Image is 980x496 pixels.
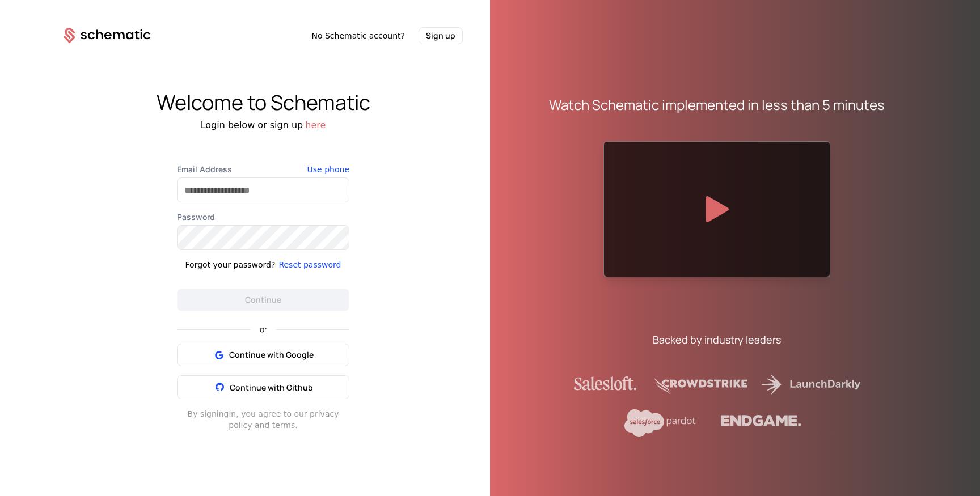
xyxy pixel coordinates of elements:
[36,118,490,132] div: Login below or sign up
[185,259,276,270] div: Forgot your password?
[653,332,781,347] div: Backed by industry leaders
[251,325,276,333] span: or
[278,259,341,270] button: Reset password
[177,408,349,431] div: By signing in , you agree to our privacy and .
[177,211,349,223] label: Password
[307,164,349,175] button: Use phone
[229,421,252,430] a: policy
[305,118,326,132] button: here
[311,30,405,41] span: No Schematic account?
[272,421,295,430] a: terms
[36,91,490,114] div: Welcome to Schematic
[177,344,349,366] button: Continue with Google
[177,289,349,311] button: Continue
[419,27,463,44] button: Sign up
[549,96,885,114] div: Watch Schematic implemented in less than 5 minutes
[229,349,314,361] span: Continue with Google
[230,382,313,393] span: Continue with Github
[177,375,349,399] button: Continue with Github
[177,164,349,175] label: Email Address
